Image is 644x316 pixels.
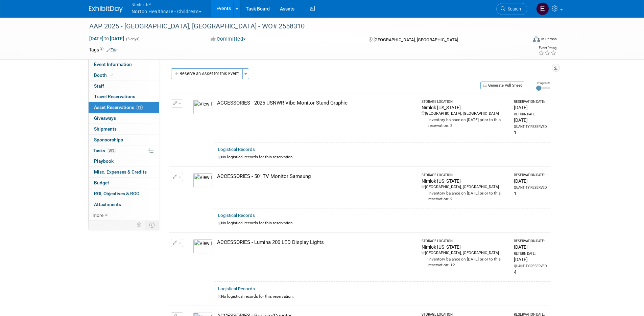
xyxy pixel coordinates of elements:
[487,35,557,45] div: Event Format
[193,99,213,114] img: View Images
[514,117,547,123] div: [DATE]
[94,115,116,121] span: Giveaways
[514,185,547,190] div: Quantity Reserved:
[422,104,508,111] div: Nimlok [US_STATE]
[89,178,159,188] a: Budget
[218,154,548,160] div: No logistical records for this reservation.
[514,178,547,184] div: [DATE]
[110,73,113,77] i: Booth reservation complete
[514,104,547,111] div: [DATE]
[89,124,159,134] a: Shipments
[217,239,415,246] div: ACCESSORIES - Lumina 200 LED Display Lights
[422,190,508,202] div: Inventory balance on [DATE] prior to this reservation: 2
[218,286,255,291] a: Logistical Records
[89,113,159,123] a: Giveaways
[89,70,159,81] a: Booth
[103,36,110,41] span: to
[536,81,550,85] div: Image Size
[89,91,159,102] a: Travel Reservations
[93,148,116,153] span: Tasks
[422,244,508,250] div: Nimlok [US_STATE]
[89,188,159,199] a: ROI, Objectives & ROO
[514,99,547,104] div: Reservation Date:
[94,169,147,175] span: Misc. Expenses & Credits
[218,147,255,152] a: Logistical Records
[208,36,248,43] button: Committed
[514,239,547,244] div: Reservation Date:
[134,221,145,229] td: Personalize Event Tab Strip
[541,37,557,42] div: In-Person
[480,82,524,89] button: Generate Pull Sheet
[132,1,201,8] span: Nimlok KY
[94,180,109,185] span: Budget
[193,173,213,188] img: View Images
[89,6,123,13] img: ExhibitDay
[514,173,547,178] div: Reservation Date:
[94,191,139,196] span: ROI, Objectives & ROO
[106,48,118,52] a: Edit
[107,148,116,153] span: 30%
[514,251,547,256] div: Return Date:
[218,220,548,226] div: No logistical records for this reservation.
[89,135,159,145] a: Sponsorships
[422,111,508,116] div: [GEOGRAPHIC_DATA], [GEOGRAPHIC_DATA]
[94,83,104,89] span: Staff
[538,46,556,50] div: Event Rating
[89,36,124,42] span: [DATE] [DATE]
[514,256,547,263] div: [DATE]
[514,190,547,197] div: 1
[422,99,508,104] div: Storage Location:
[514,269,547,275] div: 4
[94,72,115,78] span: Booth
[94,94,135,99] span: Travel Reservations
[514,112,547,117] div: Return Date:
[136,105,143,110] span: 13
[89,46,118,53] td: Tags
[505,6,521,12] span: Search
[422,178,508,184] div: Nimlok [US_STATE]
[171,68,243,79] button: Reserve an Asset for this Event
[422,173,508,178] div: Storage Location:
[94,202,121,207] span: Attachments
[89,167,159,177] a: Misc. Expenses & Credits
[193,239,213,254] img: View Images
[374,37,458,42] span: [GEOGRAPHIC_DATA], [GEOGRAPHIC_DATA]
[422,256,508,268] div: Inventory balance on [DATE] prior to this reservation: 12
[536,2,549,15] img: Elizabeth Griffin
[514,244,547,250] div: [DATE]
[514,129,547,136] div: 1
[422,250,508,256] div: [GEOGRAPHIC_DATA], [GEOGRAPHIC_DATA]
[94,105,143,110] span: Asset Reservations
[89,81,159,91] a: Staff
[89,210,159,221] a: more
[89,156,159,166] a: Playbook
[125,37,140,41] span: (5 days)
[94,126,117,132] span: Shipments
[94,62,132,67] span: Event Information
[217,173,415,180] div: ACCESSORIES - 50" TV Monitor Samsung
[422,239,508,244] div: Storage Location:
[89,59,159,70] a: Event Information
[89,199,159,210] a: Attachments
[145,221,159,229] td: Toggle Event Tabs
[218,213,255,218] a: Logistical Records
[89,102,159,113] a: Asset Reservations13
[89,145,159,156] a: Tasks30%
[94,158,114,164] span: Playbook
[422,184,508,190] div: [GEOGRAPHIC_DATA], [GEOGRAPHIC_DATA]
[87,20,517,32] div: AAP 2025 - [GEOGRAPHIC_DATA], [GEOGRAPHIC_DATA] - WO# 2558310
[496,3,527,15] a: Search
[514,125,547,129] div: Quantity Reserved:
[533,36,540,42] img: Format-Inperson.png
[514,264,547,269] div: Quantity Reserved:
[422,116,508,129] div: Inventory balance on [DATE] prior to this reservation: 3
[218,294,548,299] div: No logistical records for this reservation.
[93,212,103,218] span: more
[217,99,415,107] div: ACCESSORIES - 2025 USNWR Vibe Monitor Stand Graphic
[94,137,123,142] span: Sponsorships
